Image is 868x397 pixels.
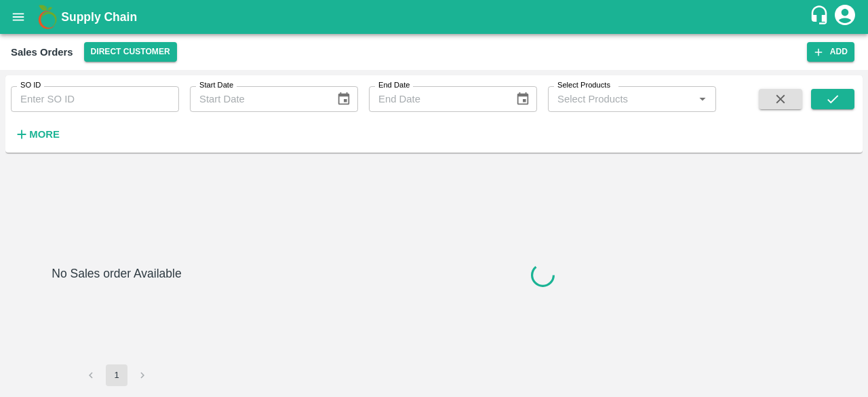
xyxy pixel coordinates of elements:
[331,86,357,112] button: Choose date
[694,90,711,108] button: Open
[552,90,690,108] input: Select Products
[20,80,41,91] label: SO ID
[61,10,137,24] b: Supply Chain
[807,42,854,62] button: Add
[3,1,34,33] button: open drawer
[61,7,809,26] a: Supply Chain
[52,264,181,364] h6: No Sales order Available
[557,80,610,91] label: Select Products
[378,80,410,91] label: End Date
[833,3,857,31] div: account of current user
[369,86,505,112] input: End Date
[190,86,325,112] input: Start Date
[29,129,60,140] strong: More
[11,43,73,61] div: Sales Orders
[199,80,233,91] label: Start Date
[84,42,177,62] button: Select DC
[510,86,536,112] button: Choose date
[11,86,179,112] input: Enter SO ID
[809,5,833,29] div: customer-support
[34,3,61,31] img: logo
[106,364,127,386] button: page 1
[78,364,155,386] nav: pagination navigation
[11,123,63,146] button: More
